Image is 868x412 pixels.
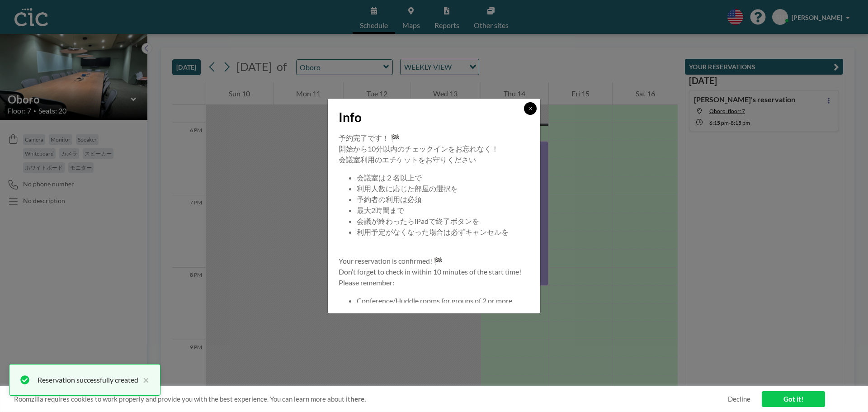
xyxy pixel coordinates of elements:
[357,184,458,193] span: 利用人数に応じた部屋の選択を
[14,395,728,403] span: Roomzilla requires cookies to work properly and provide you with the best experience. You can lea...
[339,133,400,142] span: 予約完了です！ 🏁
[339,155,476,164] span: 会議室利用のエチケットをお守りください
[339,267,521,276] span: Don’t forget to check in within 10 minutes of the start time!
[357,217,479,225] span: 会議が終わったらiPadで終了ボタンを
[38,374,138,385] div: Reservation successfully created
[357,227,509,236] span: 利用予定がなくなった場合は必ずキャンセルを
[138,374,149,385] button: close
[357,173,422,182] span: 会議室は２名以上で
[339,144,499,153] span: 開始から10分以内のチェックインをお忘れなく！
[339,278,394,287] span: Please remember:
[357,195,422,204] span: 予約者の利用は必須
[350,395,366,403] a: here.
[728,395,750,403] a: Decline
[762,391,825,407] a: Got it!
[339,256,443,265] span: Your reservation is confirmed! 🏁
[357,296,512,305] span: Conference/Huddle rooms for groups of 2 or more
[357,206,404,214] span: 最大2時間まで
[339,109,362,125] span: Info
